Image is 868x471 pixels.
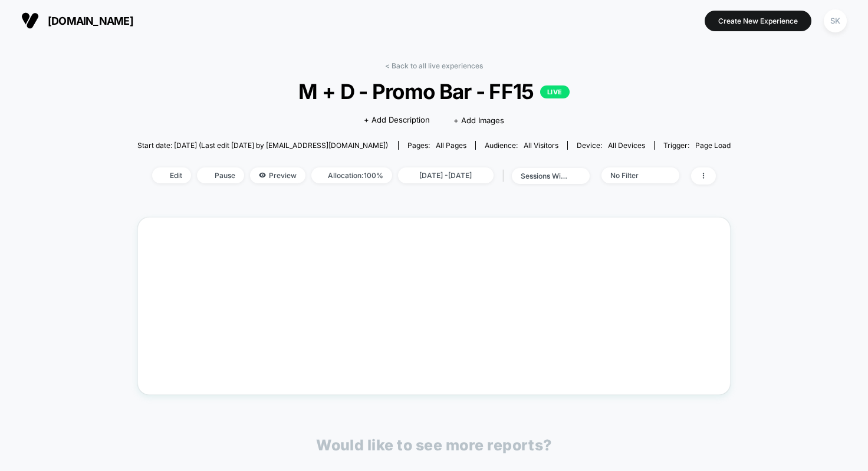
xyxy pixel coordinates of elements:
button: SK [820,9,850,33]
span: Start date: [DATE] (Last edit [DATE] by [EMAIL_ADDRESS][DOMAIN_NAME]) [137,141,388,150]
div: No Filter [610,171,657,180]
span: | [499,167,512,185]
button: Create New Experience [705,11,811,31]
a: < Back to all live experiences [385,61,483,70]
span: + Add Description [364,114,430,126]
div: Trigger: [663,141,731,150]
div: Audience: [485,141,558,150]
p: LIVE [540,85,570,98]
div: sessions with impression [521,172,568,180]
span: [DATE] - [DATE] [398,167,494,183]
span: all devices [608,141,645,150]
span: Page Load [695,141,731,150]
p: Would like to see more reports? [316,436,552,454]
span: + Add Images [453,116,504,125]
span: All Visitors [524,141,558,150]
span: Edit [152,167,191,183]
div: Pages: [407,141,466,150]
span: Device: [567,141,654,150]
span: [DOMAIN_NAME] [48,15,133,27]
span: Preview [250,167,305,183]
span: Pause [197,167,244,183]
span: M + D - Promo Bar - FF15 [167,79,701,104]
span: Allocation: 100% [311,167,392,183]
div: SK [824,9,847,32]
img: Visually logo [21,12,39,29]
button: [DOMAIN_NAME] [18,11,137,30]
span: all pages [436,141,466,150]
